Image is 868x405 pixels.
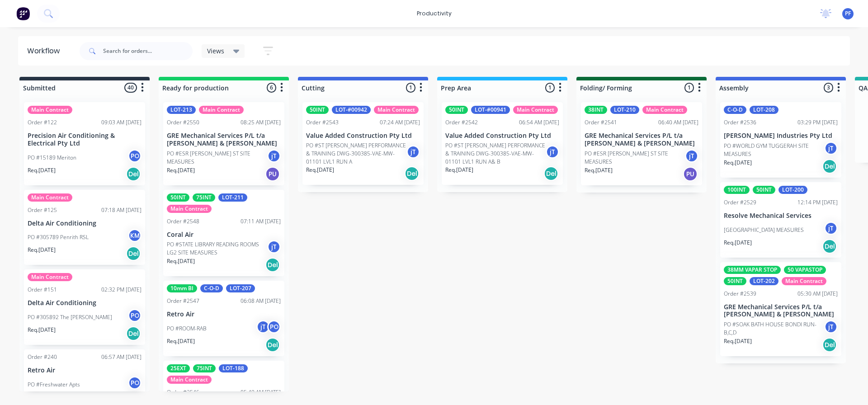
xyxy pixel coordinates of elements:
[778,186,807,194] div: LOT-200
[167,337,195,345] p: Req. [DATE]
[167,193,189,202] div: 50INT
[585,106,607,114] div: 38INT
[267,240,281,254] div: jT
[193,364,216,372] div: 75INT
[28,353,57,361] div: Order #240
[128,229,142,242] div: KM
[126,326,141,341] div: Del
[585,118,617,127] div: Order #2541
[724,239,752,247] p: Req. [DATE]
[128,309,142,322] div: PO
[128,376,142,390] div: PO
[724,290,756,298] div: Order #2539
[28,273,72,281] div: Main Contract
[610,106,639,114] div: LOT-210
[724,186,750,194] div: 100INT
[167,284,197,292] div: 10mm BI
[163,102,284,185] div: LOT-213Main ContractOrder #255008:25 AM [DATE]GRE Mechanical Services P/L t/a [PERSON_NAME] & [PE...
[724,320,824,337] p: PO #SOAK BATH HOUSE BONDI RUN- B,C,D
[24,102,145,185] div: Main ContractOrder #12209:03 AM [DATE]Precision Air Conditioning & Electrical Pty LtdPO #15189 Me...
[753,186,775,194] div: 50INT
[306,141,406,166] p: PO #ST [PERSON_NAME] PERFORMANCE & TRAINING DWG-300385-VAE-MW-01101 LVL1 RUN A
[658,118,698,127] div: 06:40 AM [DATE]
[167,240,267,257] p: PO #STATE LIBRARY READING ROOMS LG2 SITE MEASURES
[380,118,420,127] div: 07:24 AM [DATE]
[442,102,563,185] div: 50INTLOT-#00941Main ContractOrder #254206:54 AM [DATE]Value Added Construction Pty LtdPO #ST [PER...
[724,118,756,127] div: Order #2536
[28,166,56,174] p: Req. [DATE]
[163,190,284,277] div: 50INT75INTLOT-211Main ContractOrder #254807:11 AM [DATE]Coral AirPO #STATE LIBRARY READING ROOMS ...
[200,284,223,292] div: C-O-D
[167,364,190,372] div: 25EXT
[167,376,212,384] div: Main Contract
[199,106,244,114] div: Main Contract
[642,106,687,114] div: Main Contract
[471,106,510,114] div: LOT-#00941
[720,262,841,357] div: 38MM VAPAR STOP50 VAPASTOP50INTLOT-202Main ContractOrder #253905:30 AM [DATE]GRE Mechanical Servi...
[28,326,56,334] p: Req. [DATE]
[445,141,546,166] p: PO #ST [PERSON_NAME] PERFORMANCE & TRAINING DWG-300385-VAE-MW-01101 LVL1 RUN A& B
[101,353,142,361] div: 06:57 AM [DATE]
[581,102,702,185] div: 38INTLOT-210Main ContractOrder #254106:40 AM [DATE]GRE Mechanical Services P/L t/a [PERSON_NAME] ...
[824,141,838,155] div: jT
[28,132,142,147] p: Precision Air Conditioning & Electrical Pty Ltd
[163,281,284,356] div: 10mm BIC-O-DLOT-207Order #254706:08 AM [DATE]Retro AirPO #ROOM-RABjTPOReq.[DATE]Del
[28,233,89,241] p: PO #305789 Penrith RSL
[241,118,281,127] div: 08:25 AM [DATE]
[306,106,329,114] div: 50INT
[16,7,30,20] img: Factory
[207,46,224,56] span: Views
[724,266,781,274] div: 38MM VAPAR STOP
[845,9,851,18] span: PF
[822,159,837,174] div: Del
[824,320,838,334] div: jT
[28,367,142,374] p: Retro Air
[218,193,247,202] div: LOT-211
[519,118,559,127] div: 06:54 AM [DATE]
[724,106,746,114] div: C-O-D
[28,206,57,214] div: Order #125
[797,118,838,127] div: 03:29 PM [DATE]
[28,299,142,307] p: Delta Air Conditioning
[267,320,281,334] div: PO
[797,290,838,298] div: 05:30 AM [DATE]
[724,277,746,285] div: 50INT
[822,239,837,254] div: Del
[167,297,199,305] div: Order #2547
[167,217,199,226] div: Order #2548
[585,166,613,174] p: Req. [DATE]
[128,149,142,163] div: PO
[256,320,270,334] div: jT
[103,42,193,60] input: Search for orders...
[782,277,826,285] div: Main Contract
[167,325,207,333] p: PO #ROOM-RAB
[101,118,142,127] div: 09:03 AM [DATE]
[193,193,215,202] div: 75INT
[241,388,281,396] div: 05:49 AM [DATE]
[167,231,281,239] p: Coral Air
[167,257,195,265] p: Req. [DATE]
[720,102,841,178] div: C-O-DLOT-208Order #253603:29 PM [DATE][PERSON_NAME] Industries Pty LtdPO #WORLD GYM TUGGERAH SITE...
[28,154,76,162] p: PO #15189 Meriton
[28,106,72,114] div: Main Contract
[724,142,824,158] p: PO #WORLD GYM TUGGERAH SITE MEASURES
[167,388,199,396] div: Order #2546
[28,313,112,321] p: PO #305892 The [PERSON_NAME]
[724,132,838,140] p: [PERSON_NAME] Industries Pty Ltd
[445,132,559,140] p: Value Added Construction Pty Ltd
[724,337,752,345] p: Req. [DATE]
[822,338,837,352] div: Del
[28,381,80,389] p: PO #Freshwater Apts
[28,220,142,227] p: Delta Air Conditioning
[306,166,334,174] p: Req. [DATE]
[219,364,248,372] div: LOT-188
[126,167,141,181] div: Del
[265,338,280,352] div: Del
[265,167,280,181] div: PU
[445,118,478,127] div: Order #2542
[445,166,473,174] p: Req. [DATE]
[101,206,142,214] div: 07:18 AM [DATE]
[724,212,838,220] p: Resolve Mechanical Services
[302,102,424,185] div: 50INTLOT-#00942Main ContractOrder #254307:24 AM [DATE]Value Added Construction Pty LtdPO #ST [PER...
[265,258,280,272] div: Del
